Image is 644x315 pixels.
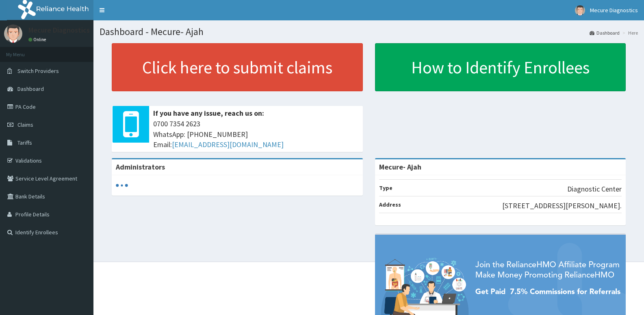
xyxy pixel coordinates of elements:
[112,43,363,91] a: Click here to submit claims
[379,162,421,172] strong: Mecure- Ajah
[575,5,585,15] img: User Image
[590,29,620,36] a: Dashboard
[172,140,284,149] a: [EMAIL_ADDRESS][DOMAIN_NAME]
[116,179,128,192] svg: audio-loading
[379,201,401,208] b: Address
[100,26,638,37] h1: Dashboard - Mecure- Ajah
[567,184,622,194] p: Diagnostic Center
[379,184,392,192] b: Type
[4,24,22,43] img: User Image
[17,85,44,93] span: Dashboard
[17,121,33,128] span: Claims
[502,200,622,211] p: [STREET_ADDRESS][PERSON_NAME].
[28,26,90,34] p: Mecure Diagnostics
[17,67,59,75] span: Switch Providers
[590,7,638,14] span: Mecure Diagnostics
[17,139,32,146] span: Tariffs
[116,162,165,172] b: Administrators
[153,119,359,150] span: 0700 7354 2623 WhatsApp: [PHONE_NUMBER] Email:
[620,29,638,36] li: Here
[153,108,264,118] b: If you have any issue, reach us on:
[28,37,48,42] a: Online
[375,43,626,91] a: How to Identify Enrollees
